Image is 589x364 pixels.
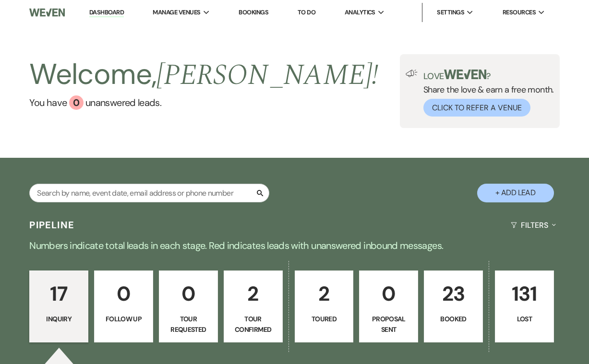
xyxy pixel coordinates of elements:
p: Tour Requested [165,314,212,335]
button: Click to Refer a Venue [423,99,530,117]
p: Inquiry [36,314,82,324]
p: 2 [230,278,276,310]
a: Dashboard [89,8,124,17]
img: weven-logo-green.svg [444,70,487,79]
p: 2 [301,278,348,310]
img: loud-speaker-illustration.svg [406,70,418,77]
p: Follow Up [100,314,147,324]
a: 2Toured [295,270,354,342]
p: 0 [165,278,212,310]
a: 0Proposal Sent [359,270,418,342]
a: Bookings [239,8,268,16]
a: 0Follow Up [94,270,153,342]
span: Analytics [345,8,375,17]
p: Proposal Sent [365,314,412,335]
p: Lost [501,314,548,324]
a: 0Tour Requested [159,270,218,342]
p: 131 [501,278,548,310]
a: 131Lost [495,270,554,342]
span: Settings [437,8,464,17]
p: Booked [430,314,477,324]
span: Resources [503,8,536,17]
img: Weven Logo [29,2,65,23]
p: Tour Confirmed [230,314,276,335]
h2: Welcome, [29,54,378,95]
a: 2Tour Confirmed [224,270,283,342]
a: You have 0 unanswered leads. [29,95,378,110]
p: 0 [365,278,412,310]
h3: Pipeline [29,218,74,232]
button: + Add Lead [477,184,554,202]
div: 0 [69,95,84,110]
p: 0 [100,278,147,310]
p: Love ? [423,70,554,81]
button: Filters [507,212,559,238]
a: 23Booked [424,270,483,342]
span: Manage Venues [153,8,200,17]
p: Toured [301,314,348,324]
span: [PERSON_NAME] ! [156,53,378,97]
div: Share the love & earn a free month. [418,70,554,117]
input: Search by name, event date, email address or phone number [29,184,269,202]
p: 17 [36,278,82,310]
p: 23 [430,278,477,310]
a: 17Inquiry [29,270,88,342]
a: To Do [298,8,315,16]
